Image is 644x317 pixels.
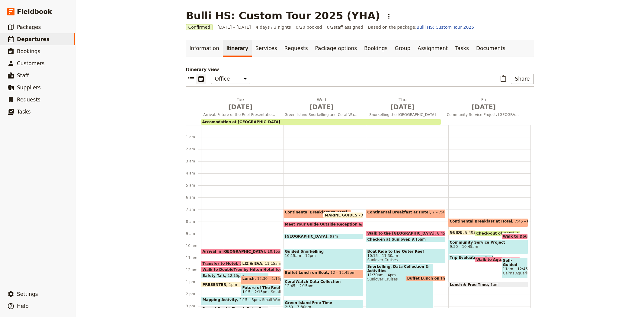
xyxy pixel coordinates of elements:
span: [DATE] – [DATE] [217,24,251,30]
button: Thu [DATE]Snorkelling the [GEOGRAPHIC_DATA] [363,97,444,119]
div: LIZ & EVA11:15am [241,261,281,266]
a: Services [252,40,281,57]
span: 7 – 7:45am [432,210,453,217]
div: Future of The Reef Presentation1:15 – 2:15pmSmall World Journeys [241,285,281,296]
span: Staff [17,72,29,78]
span: Requests [17,97,40,103]
div: CoralWatch Data Collection12:45 – 2:15pm [284,279,363,296]
span: 12:30 – 1:15pm [257,277,286,283]
div: Green Island Free Time2:30 – 3:30pm [284,300,363,312]
div: Walk to the [GEOGRAPHIC_DATA]8:45am [366,230,446,236]
span: 10:45am [485,255,501,259]
span: Guided Snorkelling [285,249,362,254]
div: GUIDE8:40am [448,229,494,235]
span: Green Island Free Time [285,301,362,305]
div: Boat Ride to the Outer Reef10:15 – 11:30amSunlover Cruises [366,248,446,263]
span: 12 – 12:45pm [330,271,355,277]
a: Bookings [360,40,391,57]
span: 7 – 7:45am [350,210,370,217]
div: 11 am [186,255,201,260]
span: Sunlover Cruises [367,277,432,281]
div: Lunch12:30 – 1:15pm [241,276,281,284]
span: CoralWatch Data Collection [285,280,362,284]
div: Walk to DoubleTree by Hilton Hotel for Service Project [501,233,528,239]
span: 10:15 – 11:30am [367,254,444,258]
span: 2:15 – 3pm [239,298,260,305]
div: 9 am [186,231,201,236]
div: Community Service Project9:30 – 10:45am [448,239,528,254]
button: Paste itinerary item [498,74,508,84]
span: 9:30 – 10:45am [450,245,527,249]
div: 7 am [186,207,201,212]
span: Continental Breakfast at Hotel [367,210,433,214]
span: Transfer to Hotel [203,261,240,265]
span: Confirmed [186,24,213,30]
span: Based on the package: [368,24,474,30]
span: Departures [17,36,50,42]
span: Depart DoubleTree & Enjoy Free Time [203,307,282,311]
div: 12 pm [186,267,201,272]
div: MARINE GUIDES - Arrive at Office [323,212,363,218]
a: Group [391,40,414,57]
div: 1 pm [186,280,201,284]
span: Continental Breakfast at Hotel [450,219,515,223]
span: 11am – 12:45pm [503,267,527,271]
button: Fri [DATE]Community Service Project, [GEOGRAPHIC_DATA], & Departure [444,97,526,119]
div: [GEOGRAPHIC_DATA]9am [284,233,363,239]
h1: Bulli HS: Custom Tour 2025 (YHA) [186,10,380,22]
div: 5 am [186,183,201,188]
div: Accomodation at [GEOGRAPHIC_DATA] [201,119,526,125]
div: 8 am [186,219,201,224]
a: Package options [312,40,360,57]
button: Share [511,74,533,84]
span: LIZ & EVA [242,261,265,265]
a: Documents [473,40,509,57]
span: [DATE] [284,103,358,112]
h2: Tue [203,97,277,112]
button: Wed [DATE]Green Island Snorkelling and Coral Watch Citizen Science Project [282,97,363,119]
div: 2 pm [186,292,201,296]
p: Itinerary view [186,66,534,72]
a: Tasks [451,40,473,57]
span: Check-out of Hotel [476,231,517,235]
span: 0/20 booked [296,24,322,30]
div: Mapping Activity2:15 – 3pmSmall World Journeys [201,297,281,306]
a: Requests [281,40,312,57]
h2: Wed [284,97,358,112]
span: MARINE GUIDES - Arrive at Office [325,213,395,217]
span: 10:15am – 12pm [285,254,362,258]
div: 1 am [186,135,201,139]
span: 1pm [229,283,237,287]
div: Walk to DoubleTree by Hilton Hotel for Lunch & Afternoon Presentation [201,267,281,272]
div: Meet Your Guide Outside Reception & Depart [284,221,363,227]
span: [GEOGRAPHIC_DATA] [285,234,330,238]
div: Continental Breakfast at Hotel7:45 – 8:30am [448,218,528,227]
span: Check-in at Sunlover [367,237,412,241]
span: Sunlover Cruises [367,258,444,262]
span: 1pm [490,283,498,287]
span: 2:30 – 3:30pm [285,305,311,309]
span: 7:45 – 8:30am [515,219,541,226]
span: 9:15am [412,237,426,241]
span: 10:15am [268,249,284,253]
div: Arrival in [GEOGRAPHIC_DATA]10:15am [201,248,281,254]
span: 4 days / 3 nights [256,24,291,30]
span: 11:15am [240,261,256,265]
span: Walk to DoubleTree by Hilton Hotel for Service Project [503,234,617,238]
span: 12:45 – 2:15pm [285,284,362,288]
span: Continental Breakfast at Hotel [285,210,350,214]
div: 3 pm [186,304,201,309]
span: Self-Guided Cairns Aquarium [503,258,527,267]
span: Meet Your Guide Outside Reception & Depart [285,222,380,226]
div: 10 am [186,243,201,248]
button: Calendar view [196,74,206,84]
span: Buffet Lunch on the Boat [407,276,461,280]
div: Trip Evaluations10:45am [448,255,494,260]
span: GUIDE [450,230,465,234]
span: 12:15pm [228,274,244,277]
div: Safety Talk12:15pm [201,273,269,278]
span: 9am [330,234,338,238]
span: 8:45am [437,231,451,235]
div: 6 am [186,195,201,200]
div: Self-Guided Cairns Aquarium11am – 12:45pmCairns Aquarium [501,258,528,278]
